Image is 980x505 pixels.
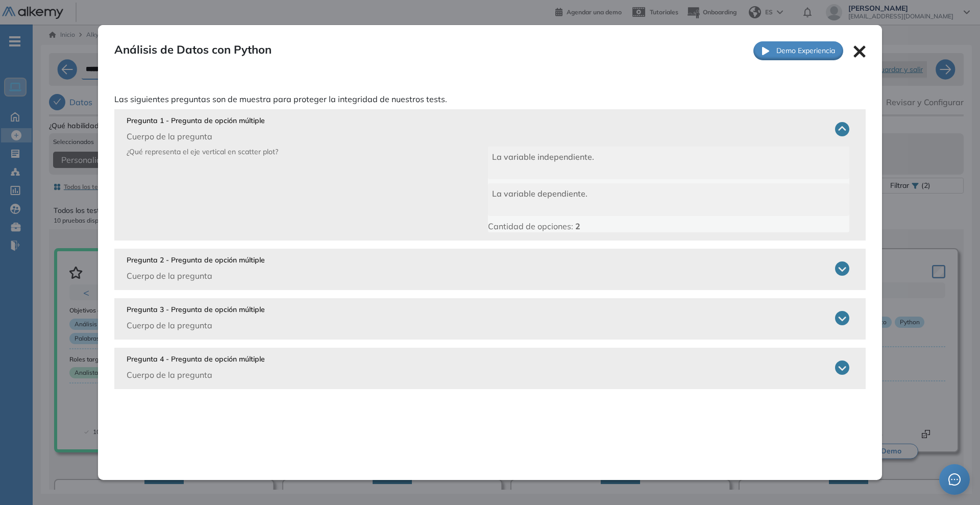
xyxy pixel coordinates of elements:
[488,220,849,232] p: Cantidad de opciones:
[127,270,265,282] p: Cuerpo de la pregunta
[127,130,265,142] p: Cuerpo de la pregunta
[127,369,265,381] p: Cuerpo de la pregunta
[575,221,580,231] span: 2
[127,255,265,266] p: Pregunta 2 - Pregunta de opción múltiple
[114,41,272,60] span: Análisis de Datos con Python
[948,473,961,486] span: message
[127,115,265,126] p: Pregunta 1 - Pregunta de opción múltiple
[492,152,594,162] span: La variable independiente.
[776,45,835,56] span: Demo Experiencia
[127,319,265,331] p: Cuerpo de la pregunta
[127,304,265,315] p: Pregunta 3 - Pregunta de opción múltiple
[127,354,265,365] p: Pregunta 4 - Pregunta de opción múltiple
[492,188,587,199] span: La variable dependiente.
[127,147,278,156] span: ¿Qué representa el eje vertical en scatter plot?
[114,93,866,105] p: Las siguientes preguntas son de muestra para proteger la integridad de nuestros tests.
